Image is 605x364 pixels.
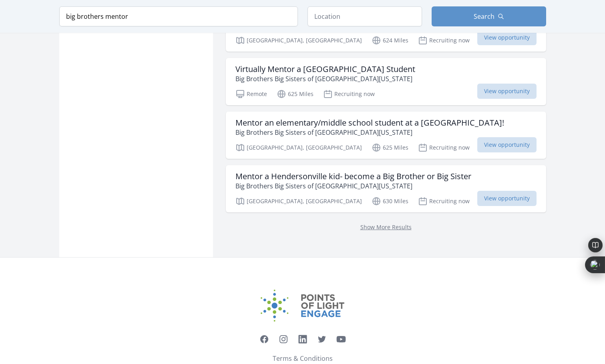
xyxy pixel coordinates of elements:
[226,58,546,105] a: Virtually Mentor a [GEOGRAPHIC_DATA] Student Big Brothers Big Sisters of [GEOGRAPHIC_DATA][US_STA...
[477,137,537,152] span: View opportunity
[226,165,546,212] a: Mentor a Hendersonville kid- become a Big Brother or Big Sister Big Brothers Big Sisters of [GEOG...
[372,143,408,152] p: 625 Miles
[235,118,504,128] h3: Mentor an elementary/middle school student at a [GEOGRAPHIC_DATA]!
[418,196,470,206] p: Recruiting now
[235,89,267,99] p: Remote
[474,12,494,21] span: Search
[372,36,408,45] p: 624 Miles
[261,290,345,322] img: Points of Light Engage
[235,172,471,181] h3: Mentor a Hendersonville kid- become a Big Brother or Big Sister
[432,6,546,26] button: Search
[277,89,314,99] p: 625 Miles
[235,64,415,74] h3: Virtually Mentor a [GEOGRAPHIC_DATA] Student
[235,74,415,84] p: Big Brothers Big Sisters of [GEOGRAPHIC_DATA][US_STATE]
[235,128,504,137] p: Big Brothers Big Sisters of [GEOGRAPHIC_DATA][US_STATE]
[59,6,298,26] input: Keyword
[226,112,546,159] a: Mentor an elementary/middle school student at a [GEOGRAPHIC_DATA]! Big Brothers Big Sisters of [G...
[418,36,470,45] p: Recruiting now
[360,223,412,231] a: Show More Results
[477,191,537,206] span: View opportunity
[323,89,375,99] p: Recruiting now
[372,196,408,206] p: 630 Miles
[235,196,362,206] p: [GEOGRAPHIC_DATA], [GEOGRAPHIC_DATA]
[273,354,333,363] a: Terms & Conditions
[477,84,537,99] span: View opportunity
[308,6,422,26] input: Location
[235,36,362,45] p: [GEOGRAPHIC_DATA], [GEOGRAPHIC_DATA]
[235,181,471,191] p: Big Brothers Big Sisters of [GEOGRAPHIC_DATA][US_STATE]
[235,143,362,152] p: [GEOGRAPHIC_DATA], [GEOGRAPHIC_DATA]
[477,30,537,45] span: View opportunity
[418,143,470,152] p: Recruiting now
